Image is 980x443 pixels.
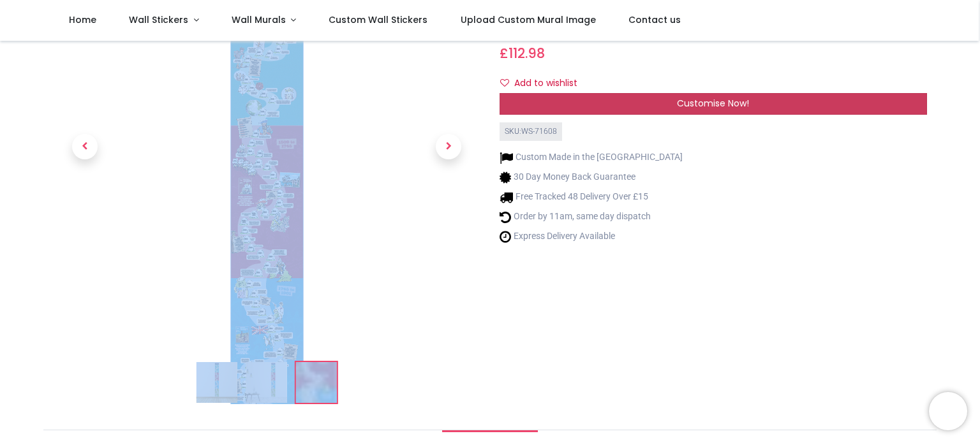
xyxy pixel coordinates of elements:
[500,73,588,94] button: Add to wishlistAdd to wishlist
[72,134,98,159] span: Previous
[246,362,287,403] img: WS-71608-02
[677,97,749,110] span: Customise Now!
[197,362,237,403] img: Journey Through British History School Classroom Wall Sticker
[461,13,596,26] span: Upload Custom Mural Image
[500,78,509,87] i: Add to wishlist
[500,122,562,141] div: SKU: WS-71608
[232,13,286,26] span: Wall Murals
[500,230,683,243] li: Express Delivery Available
[500,191,683,204] li: Free Tracked 48 Delivery Over £15
[929,392,967,430] iframe: Brevo live chat
[628,13,681,26] span: Contact us
[436,134,461,159] span: Next
[53,7,117,286] a: Previous
[509,44,545,62] span: 112.98
[296,362,337,403] img: WS-71608-03
[417,7,480,286] a: Next
[500,210,683,224] li: Order by 11am, same day dispatch
[500,171,683,184] li: 30 Day Money Back Guarantee
[500,151,683,164] li: Custom Made in the [GEOGRAPHIC_DATA]
[69,13,96,26] span: Home
[129,13,188,26] span: Wall Stickers
[329,13,427,26] span: Custom Wall Stickers
[500,44,545,62] span: £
